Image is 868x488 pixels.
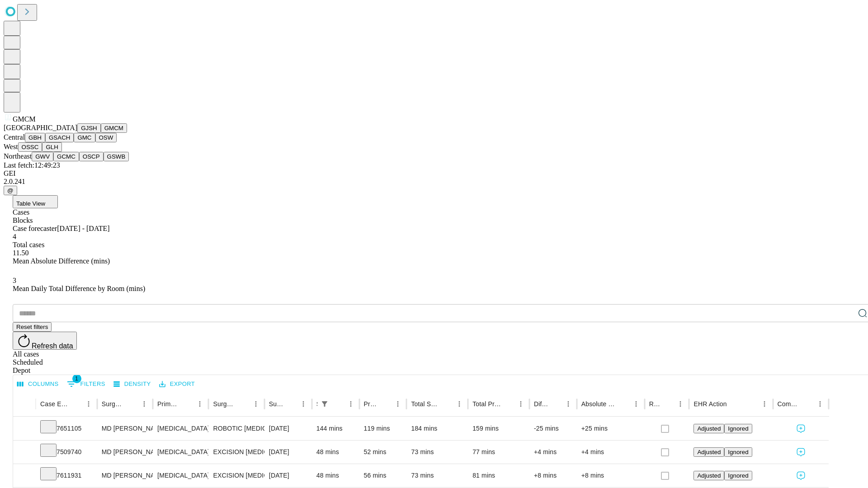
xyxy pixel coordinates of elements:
button: Sort [801,398,814,410]
button: @ [4,186,17,195]
button: Adjusted [693,447,724,457]
button: Menu [814,398,826,410]
button: Adjusted [693,424,724,433]
button: Select columns [15,377,61,391]
div: Total Scheduled Duration [411,400,439,408]
div: Absolute Difference [581,400,616,408]
div: [DATE] [269,464,307,487]
button: Sort [125,398,138,410]
button: Menu [250,398,262,410]
span: [GEOGRAPHIC_DATA] [4,124,77,131]
span: Adjusted [697,449,721,455]
span: 4 [13,233,16,240]
button: Expand [18,445,31,460]
div: 73 mins [411,441,463,464]
span: Ignored [728,472,748,479]
div: +8 mins [581,464,640,487]
button: Sort [332,398,344,410]
span: Total cases [13,241,44,249]
button: Menu [674,398,687,410]
button: Sort [728,398,741,410]
button: GMCM [101,123,127,133]
button: GWV [32,152,53,161]
div: +25 mins [581,417,640,440]
div: MD [PERSON_NAME] [PERSON_NAME] Md [102,441,148,464]
div: 48 mins [316,441,355,464]
div: +4 mins [534,441,572,464]
span: Reset filters [16,324,48,330]
span: Mean Absolute Difference (mins) [13,257,110,265]
button: Sort [70,398,82,410]
span: Table View [16,200,45,207]
button: GBH [25,133,45,142]
div: Primary Service [157,400,180,408]
button: Menu [630,398,642,410]
div: 7509740 [40,441,93,464]
button: Sort [181,398,193,410]
button: Sort [379,398,392,410]
button: OSSC [18,142,42,152]
button: Menu [392,398,404,410]
div: 184 mins [411,417,463,440]
span: @ [7,187,14,194]
div: 1 active filter [318,398,331,410]
span: GMCM [13,115,36,123]
button: GLH [42,142,61,152]
button: GSWB [104,152,129,161]
div: MD [PERSON_NAME] [PERSON_NAME] Md [102,417,148,440]
div: 77 mins [472,441,525,464]
button: Menu [514,398,527,410]
button: GCMC [53,152,79,161]
button: Reset filters [13,322,52,332]
button: OSCP [79,152,104,161]
div: EHR Action [693,400,726,408]
span: Mean Daily Total Difference by Room (mins) [13,285,145,292]
button: Sort [661,398,674,410]
div: Total Predicted Duration [472,400,501,408]
button: Expand [18,421,31,437]
button: Sort [549,398,562,410]
button: Refresh data [13,332,77,350]
button: Menu [297,398,310,410]
div: [DATE] [269,441,307,464]
span: Last fetch: 12:49:23 [4,161,60,169]
div: EXCISION [MEDICAL_DATA] LESION EXCEPT [MEDICAL_DATA] TRUNK ETC 3.1 TO 4 CM [213,464,259,487]
button: Export [157,377,197,391]
div: Surgery Name [213,400,236,408]
span: Adjusted [697,472,721,479]
div: [MEDICAL_DATA] [157,441,204,464]
span: Ignored [728,449,748,455]
div: Surgery Date [269,400,283,408]
div: 2.0.241 [4,178,864,186]
button: Menu [453,398,466,410]
div: Predicted In Room Duration [364,400,378,408]
div: MD [PERSON_NAME] [PERSON_NAME] Md [102,464,148,487]
button: Expand [18,468,31,484]
span: Refresh data [32,342,73,350]
span: Case forecaster [13,225,57,232]
div: 48 mins [316,464,355,487]
button: Menu [758,398,771,410]
button: Menu [344,398,357,410]
div: Resolved in EHR [649,400,661,408]
div: [MEDICAL_DATA] [157,464,204,487]
div: +8 mins [534,464,572,487]
button: Sort [502,398,514,410]
button: Menu [562,398,575,410]
div: 144 mins [316,417,355,440]
div: EXCISION [MEDICAL_DATA] LESION EXCEPT [MEDICAL_DATA] TRUNK ETC 3.1 TO 4 CM [213,441,259,464]
span: [DATE] - [DATE] [57,225,109,232]
button: Menu [193,398,206,410]
span: Northeast [4,152,32,160]
div: 159 mins [472,417,525,440]
span: Central [4,133,25,141]
button: Table View [13,195,58,208]
div: -25 mins [534,417,572,440]
span: 3 [13,277,16,284]
span: 1 [72,374,81,383]
div: 7611931 [40,464,93,487]
div: Surgeon Name [102,400,124,408]
div: [DATE] [269,417,307,440]
button: Ignored [724,447,752,457]
button: Ignored [724,471,752,480]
